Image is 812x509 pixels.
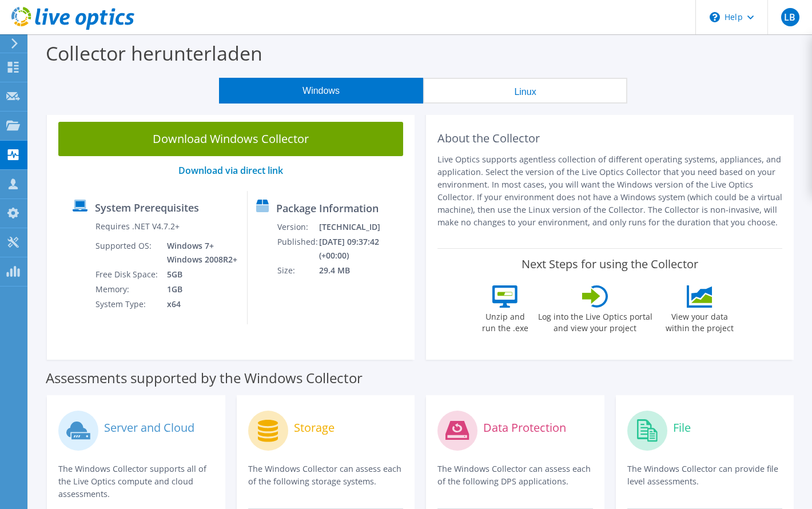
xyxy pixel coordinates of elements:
[781,8,799,26] span: LB
[437,132,782,145] h2: About the Collector
[673,422,691,434] label: File
[538,308,653,334] label: Log into the Live Optics portal and view your project
[522,257,698,271] label: Next Steps for using the Collector
[46,40,262,66] label: Collector herunterladen
[178,164,283,177] a: Download via direct link
[659,308,741,334] label: View your data within the project
[158,238,238,267] td: Windows 7+ Windows 2008R2+
[294,422,335,434] label: Storage
[277,220,319,234] td: Version:
[95,282,158,297] td: Memory:
[319,263,409,278] td: 29.4 MB
[437,153,782,229] p: Live Optics supports agentless collection of different operating systems, appliances, and applica...
[248,463,404,488] p: The Windows Collector can assess each of the following storage systems.
[479,308,532,334] label: Unzip and run the .exe
[158,282,238,297] td: 1GB
[276,202,379,214] label: Package Information
[58,463,214,500] p: The Windows Collector supports all of the Live Optics compute and cloud assessments.
[437,463,593,488] p: The Windows Collector can assess each of the following DPS applications.
[95,221,180,232] label: Requires .NET V4.7.2+
[423,78,627,104] button: Linux
[319,220,409,234] td: [TECHNICAL_ID]
[95,267,158,282] td: Free Disk Space:
[95,238,158,267] td: Supported OS:
[710,12,720,22] svg: \n
[277,263,319,278] td: Size:
[95,202,199,213] label: System Prerequisites
[158,297,238,312] td: x64
[95,297,158,312] td: System Type:
[219,78,423,104] button: Windows
[104,422,194,434] label: Server and Cloud
[58,122,403,156] a: Download Windows Collector
[46,372,363,384] label: Assessments supported by the Windows Collector
[277,234,319,263] td: Published:
[158,267,238,282] td: 5GB
[319,234,409,263] td: [DATE] 09:37:42 (+00:00)
[483,422,566,434] label: Data Protection
[627,463,783,488] p: The Windows Collector can provide file level assessments.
